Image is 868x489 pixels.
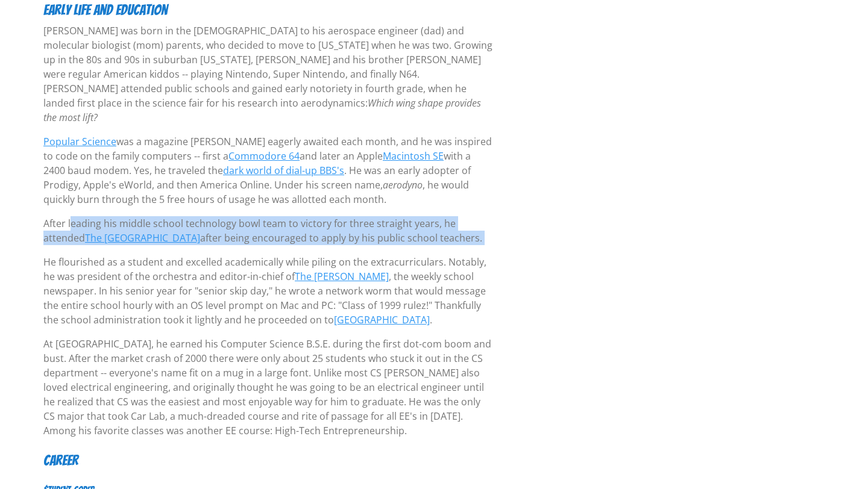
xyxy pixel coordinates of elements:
[43,96,481,124] em: Which wing shape provides the most lift?
[383,149,444,163] a: Macintosh SE
[85,231,200,244] a: The [GEOGRAPHIC_DATA]
[43,134,493,207] p: was a magazine [PERSON_NAME] eagerly awaited each month, and he was inspired to code on the famil...
[295,270,389,283] a: The [PERSON_NAME]
[43,2,493,19] h4: Early life and education
[43,216,493,245] p: After leading his middle school technology bowl team to victory for three straight years, he atte...
[43,337,493,438] p: At [GEOGRAPHIC_DATA], he earned his Computer Science B.S.E. during the first dot-com boom and bus...
[223,164,344,177] a: dark world of dial-up BBS's
[43,452,493,470] h4: Career
[228,149,300,163] a: Commodore 64
[43,23,493,125] p: [PERSON_NAME] was born in the [DEMOGRAPHIC_DATA] to his aerospace engineer (dad) and molecular bi...
[334,313,430,326] a: [GEOGRAPHIC_DATA]
[43,135,116,148] a: Popular Science
[43,255,493,327] p: He flourished as a student and excelled academically while piling on the extracurriculars. Notabl...
[383,178,423,192] em: aerodyno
